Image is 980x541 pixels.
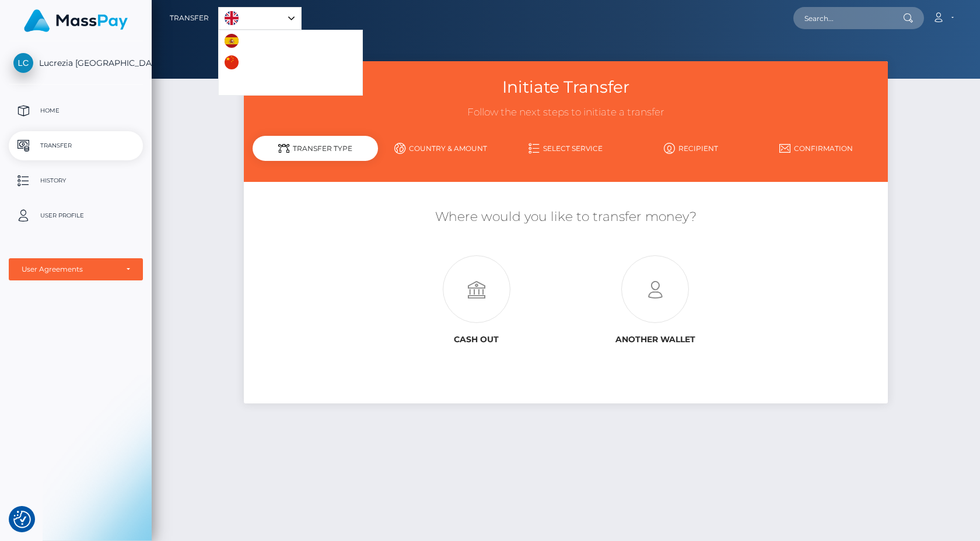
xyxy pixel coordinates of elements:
[396,335,557,345] h6: Cash out
[24,9,128,32] img: MassPay
[9,166,143,195] a: History
[9,58,143,68] span: Lucrezia [GEOGRAPHIC_DATA] Calabrese
[9,258,143,280] button: User Agreements
[219,52,290,73] a: 中文 (简体)
[13,137,138,154] p: Transfer
[13,511,31,528] button: Consent Preferences
[628,138,754,159] a: Recipient
[253,136,378,161] div: Transfer Type
[13,102,138,120] p: Home
[22,265,117,274] div: User Agreements
[253,208,878,226] h5: Where would you like to transfer money?
[9,96,143,125] a: Home
[253,76,878,99] h3: Initiate Transfer
[575,335,736,345] h6: Another wallet
[754,138,879,159] a: Confirmation
[219,73,362,95] a: Português ([GEOGRAPHIC_DATA])
[218,30,363,96] ul: Language list
[219,30,284,52] a: Español
[218,7,302,30] aside: Language selected: English
[218,7,302,30] div: Language
[9,201,143,230] a: User Profile
[793,7,903,29] input: Search...
[253,106,878,120] h3: Follow the next steps to initiate a transfer
[13,172,138,189] p: History
[503,138,629,159] a: Select Service
[9,131,143,160] a: Transfer
[378,138,503,159] a: Country & Amount
[219,8,301,29] a: English
[170,6,209,30] a: Transfer
[13,207,138,224] p: User Profile
[13,511,31,528] img: Revisit consent button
